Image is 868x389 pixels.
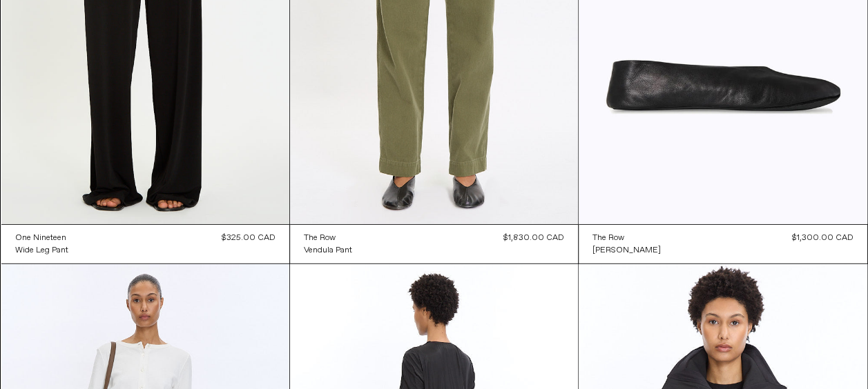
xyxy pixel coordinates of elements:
div: Wide Leg Pant [15,245,68,257]
a: The Row [592,232,661,244]
div: The Row [592,232,624,244]
a: The Row [304,232,352,244]
div: $1,830.00 CAD [503,232,564,244]
a: One Nineteen [15,232,68,244]
div: $1,300.00 CAD [792,232,853,244]
div: Vendula Pant [304,245,352,257]
div: [PERSON_NAME] [592,245,661,257]
a: Vendula Pant [304,244,352,257]
div: $325.00 CAD [222,232,276,244]
div: One Nineteen [15,232,66,244]
div: The Row [304,232,336,244]
a: Wide Leg Pant [15,244,68,257]
a: [PERSON_NAME] [592,244,661,257]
